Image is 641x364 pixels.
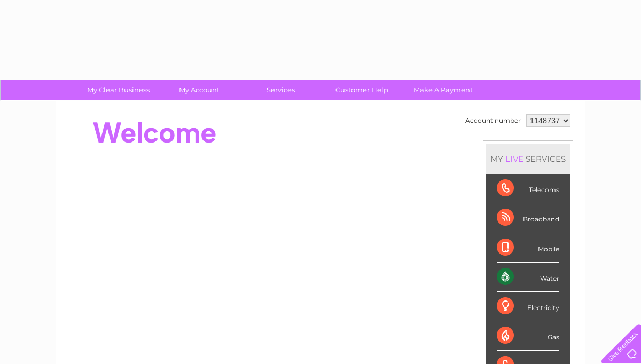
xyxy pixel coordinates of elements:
[497,203,559,233] div: Broadband
[497,292,559,321] div: Electricity
[155,80,244,100] a: My Account
[237,80,325,100] a: Services
[486,144,570,174] div: MY SERVICES
[497,233,559,263] div: Mobile
[497,321,559,351] div: Gas
[318,80,406,100] a: Customer Help
[74,80,162,100] a: My Clear Business
[503,154,526,164] div: LIVE
[497,174,559,203] div: Telecoms
[399,80,487,100] a: Make A Payment
[497,263,559,292] div: Water
[463,112,523,130] td: Account number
